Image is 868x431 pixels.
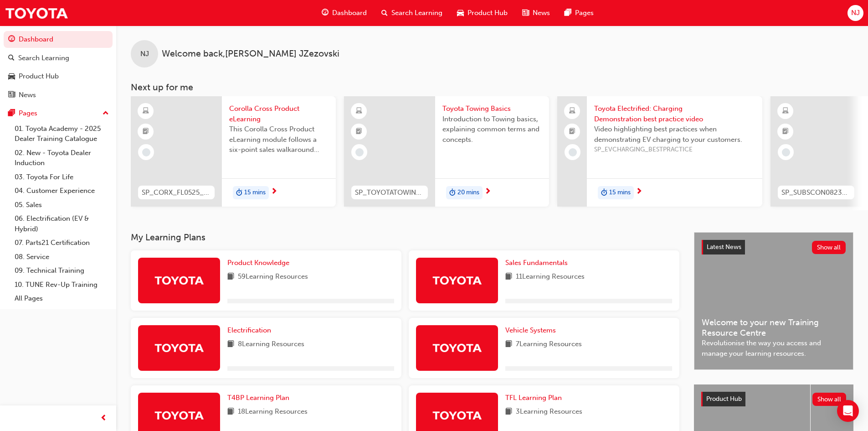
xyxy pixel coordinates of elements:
button: Show all [812,241,846,254]
span: Toyota Electrified: Charging Demonstration best practice video [594,104,755,124]
a: search-iconSearch Learning [374,4,450,22]
a: All Pages [11,291,113,306]
a: Vehicle Systems [505,325,560,336]
a: Electrification [227,325,275,336]
a: T4BP Learning Plan [227,393,293,403]
span: News [533,8,550,18]
h3: My Learning Plans [131,232,679,243]
div: Search Learning [18,53,69,63]
img: Trak [432,340,482,356]
span: Product Hub [706,395,742,403]
span: Product Knowledge [227,259,289,267]
a: Toyota Electrified: Charging Demonstration best practice videoVideo highlighting best practices w... [557,96,762,207]
span: book-icon [227,339,234,350]
span: book-icon [505,406,512,418]
span: Introduction to Towing basics, explaining common terms and concepts. [442,114,542,145]
img: Trak [154,407,204,423]
span: Product Hub [467,8,508,18]
span: duration-icon [601,187,607,199]
span: duration-icon [236,187,242,199]
span: SP_SUBSCON0823_EL [781,187,851,198]
a: 04. Customer Experience [11,184,113,198]
span: Toyota Towing Basics [442,104,542,114]
span: learningResourceType_ELEARNING-icon [356,105,362,117]
span: learningRecordVerb_NONE-icon [569,148,577,156]
a: guage-iconDashboard [314,4,374,22]
span: next-icon [271,188,277,196]
span: Vehicle Systems [505,326,556,334]
span: 3 Learning Resources [516,406,582,418]
a: Latest NewsShow allWelcome to your new Training Resource CentreRevolutionise the way you access a... [694,232,853,370]
button: Show all [812,393,847,406]
span: pages-icon [565,7,571,19]
img: Trak [5,3,68,23]
span: 11 Learning Resources [516,271,585,283]
a: SP_TOYOTATOWING_0424Toyota Towing BasicsIntroduction to Towing basics, explaining common terms an... [344,96,549,207]
a: Dashboard [4,31,113,48]
span: NJ [140,49,149,59]
a: Latest NewsShow all [702,240,846,254]
a: News [4,87,113,104]
span: Search Learning [391,8,442,18]
span: guage-icon [322,7,329,19]
img: Trak [432,272,482,288]
button: Pages [4,105,113,122]
img: Trak [432,407,482,423]
a: pages-iconPages [557,4,601,22]
a: Product HubShow all [701,392,846,406]
div: News [19,90,36,100]
a: 09. Technical Training [11,264,113,278]
span: book-icon [227,271,234,283]
span: search-icon [8,54,15,62]
h3: Next up for me [116,82,868,93]
span: laptop-icon [569,105,575,117]
span: NJ [851,8,860,18]
a: TFL Learning Plan [505,393,565,403]
span: booktick-icon [356,126,362,138]
button: DashboardSearch LearningProduct HubNews [4,29,113,105]
span: news-icon [522,7,529,19]
span: car-icon [457,7,464,19]
span: Corolla Cross Product eLearning [229,104,329,124]
a: 03. Toyota For Life [11,170,113,184]
span: 8 Learning Resources [238,339,304,350]
span: 59 Learning Resources [238,271,308,283]
span: learningResourceType_ELEARNING-icon [143,105,149,117]
div: Pages [19,108,37,119]
span: Welcome to your new Training Resource Centre [702,317,846,338]
a: 02. New - Toyota Dealer Induction [11,146,113,170]
span: learningRecordVerb_NONE-icon [355,148,364,156]
span: 15 mins [244,187,266,198]
span: 20 mins [457,187,479,198]
span: This Corolla Cross Product eLearning module follows a six-point sales walkaround format, designed... [229,124,329,155]
span: learningRecordVerb_NONE-icon [142,148,150,156]
span: 7 Learning Resources [516,339,582,350]
span: 15 mins [609,187,631,198]
img: Trak [154,340,204,356]
span: up-icon [103,108,109,119]
a: 06. Electrification (EV & Hybrid) [11,212,113,236]
span: T4BP Learning Plan [227,394,289,402]
img: Trak [154,272,204,288]
span: Revolutionise the way you access and manage your learning resources. [702,338,846,358]
span: next-icon [636,188,642,196]
span: pages-icon [8,109,15,118]
a: Search Learning [4,50,113,67]
a: 10. TUNE Rev-Up Training [11,278,113,292]
span: Latest News [707,243,741,251]
span: Sales Fundamentals [505,259,568,267]
a: 01. Toyota Academy - 2025 Dealer Training Catalogue [11,122,113,146]
div: Product Hub [19,71,59,82]
a: SP_CORX_FL0525_ELCorolla Cross Product eLearningThis Corolla Cross Product eLearning module follo... [131,96,336,207]
span: Electrification [227,326,271,334]
span: booktick-icon [143,126,149,138]
span: Pages [575,8,594,18]
span: Dashboard [332,8,367,18]
a: 07. Parts21 Certification [11,236,113,250]
span: SP_TOYOTATOWING_0424 [355,187,424,198]
span: learningResourceType_ELEARNING-icon [782,105,789,117]
div: Open Intercom Messenger [837,400,859,422]
span: prev-icon [100,413,107,424]
span: duration-icon [449,187,456,199]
